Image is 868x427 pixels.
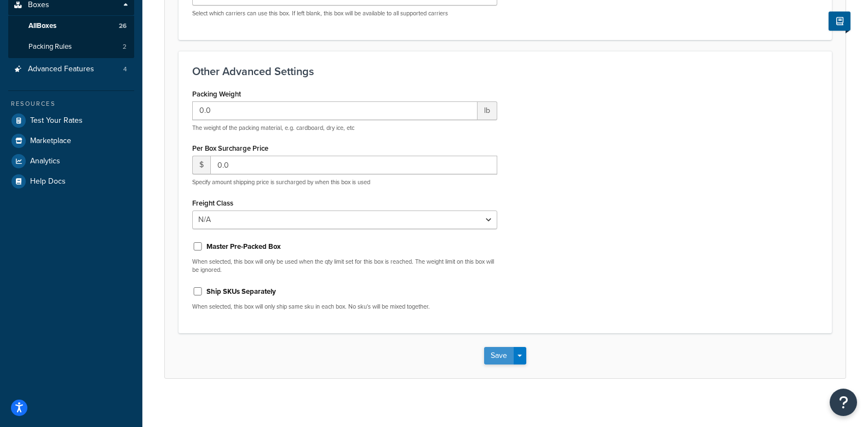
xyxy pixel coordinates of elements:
[206,287,276,297] label: Ship SKUs Separately
[123,65,127,74] span: 4
[28,1,49,10] span: Boxes
[28,65,94,74] span: Advanced Features
[192,156,210,174] span: $
[192,90,241,98] label: Packing Weight
[192,199,233,207] label: Freight Class
[30,116,83,126] span: Test Your Rates
[30,157,60,166] span: Analytics
[192,124,497,132] p: The weight of the packing material, e.g. cardboard, dry ice, etc
[829,12,850,31] button: Show Help Docs
[8,99,134,109] div: Resources
[8,111,134,130] a: Test Your Rates
[119,21,127,31] span: 26
[8,59,134,79] li: Advanced Features
[192,65,818,77] h3: Other Advanced Settings
[28,42,72,52] span: Packing Rules
[8,151,134,171] a: Analytics
[8,37,134,57] a: Packing Rules2
[8,59,134,79] a: Advanced Features4
[123,42,127,52] span: 2
[478,101,497,120] span: lb
[8,37,134,57] li: Packing Rules
[192,9,497,18] p: Select which carriers can use this box. If left blank, this box will be available to all supporte...
[192,258,497,275] p: When selected, this box will only be used when the qty limit set for this box is reached. The wei...
[484,347,514,365] button: Save
[192,144,268,152] label: Per Box Surcharge Price
[192,303,497,311] p: When selected, this box will only ship same sku in each box. No sku's will be mixed together.
[192,178,497,186] p: Specify amount shipping price is surcharged by when this box is used
[30,177,66,186] span: Help Docs
[206,242,281,252] label: Master Pre-Packed Box
[8,172,134,191] a: Help Docs
[30,136,71,146] span: Marketplace
[8,16,134,36] a: AllBoxes26
[28,21,56,31] span: All Boxes
[830,389,857,416] button: Open Resource Center
[8,131,134,151] a: Marketplace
